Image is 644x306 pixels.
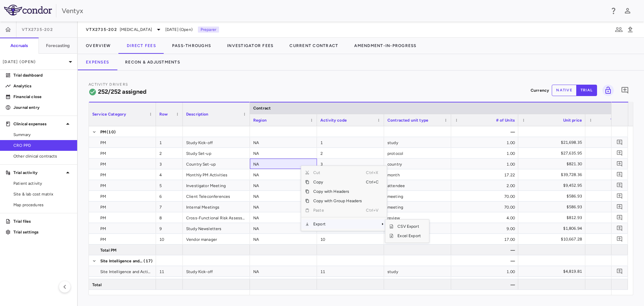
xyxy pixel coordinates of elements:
[156,159,183,169] div: 3
[183,148,250,158] div: Study Set-up
[309,206,366,215] span: Paste
[317,266,384,276] div: 11
[100,277,152,288] span: Site Intelligence and Activation
[250,234,317,244] div: NA
[317,159,384,169] div: 3
[13,104,72,111] p: Journal entry
[13,153,72,159] span: Other clinical contracts
[621,86,629,94] svg: Add comment
[13,94,72,100] p: Financial close
[524,234,582,245] div: $10,667.28
[366,177,381,187] span: Ctrl+C
[89,82,128,87] span: Activity Drivers
[451,148,518,158] div: 1.00
[616,204,623,210] svg: Add comment
[13,191,72,197] span: Site & lab cost matrix
[46,43,70,49] h6: Forecasting
[451,180,518,190] div: 2.00
[100,202,106,213] span: PM
[13,170,64,176] p: Trial activity
[100,159,106,170] span: PM
[616,150,623,156] svg: Add comment
[100,234,106,245] span: PM
[563,118,582,123] span: Unit price
[156,169,183,180] div: 4
[524,148,582,159] div: $27,635.95
[250,212,317,223] div: NA
[451,279,518,290] div: —
[250,159,317,169] div: NA
[366,206,381,215] span: Ctrl+V
[384,159,451,169] div: country
[100,170,106,180] span: PM
[615,267,624,276] button: Add comment
[92,279,102,290] span: Total
[250,148,317,158] div: NA
[616,193,623,199] svg: Add comment
[250,191,317,201] div: NA
[13,218,72,224] p: Trial files
[117,54,188,70] button: Recon & Adjustments
[250,137,317,147] div: NA
[451,277,518,287] div: 1.00
[616,236,623,242] svg: Add comment
[616,225,623,231] svg: Add comment
[309,177,366,187] span: Copy
[384,137,451,147] div: study
[451,255,518,266] div: —
[384,266,451,276] div: study
[156,266,183,276] div: 11
[186,112,209,117] span: Description
[13,229,72,235] p: Trial settings
[384,148,451,158] div: protocol
[156,202,183,212] div: 7
[164,38,219,54] button: Pass-Throughs
[616,171,623,178] svg: Add comment
[384,234,451,244] div: month
[22,27,53,32] span: VTX2735-202
[451,169,518,180] div: 17.22
[183,169,250,180] div: Monthly PM Activities
[451,212,518,223] div: 4.00
[156,223,183,233] div: 9
[615,213,624,222] button: Add comment
[98,87,147,96] h6: 252/252 assigned
[616,182,623,188] svg: Add comment
[615,138,624,147] button: Add comment
[183,223,250,233] div: Study Newsletters
[250,169,317,180] div: NA
[309,219,366,229] span: Export
[13,132,72,138] span: Summary
[250,180,317,190] div: NA
[156,212,183,223] div: 8
[13,121,64,127] p: Clinical expenses
[281,38,346,54] button: Current Contract
[100,245,116,256] span: Total PM
[183,202,250,212] div: Internal Meetings
[524,191,582,202] div: $586.93
[156,137,183,147] div: 1
[600,85,614,96] span: You do not have permission to lock or unlock grids
[524,169,582,180] div: $39,728.36
[524,212,582,223] div: $812.93
[451,223,518,233] div: 9.00
[451,202,518,212] div: 70.00
[615,277,624,287] button: Add comment
[384,277,451,287] div: country
[615,202,624,211] button: Add comment
[183,212,250,223] div: Cross-Functional Risk Assessment - Review
[13,180,72,186] span: Patient activity
[451,245,518,255] div: —
[384,212,451,223] div: review
[552,85,577,96] button: native
[100,256,143,266] span: Site Intelligence and Activation
[615,159,624,168] button: Add comment
[156,180,183,190] div: 5
[393,231,425,241] span: Excel Export
[531,87,549,93] p: Currency
[183,234,250,244] div: Vendor manager
[253,106,271,111] span: Contract
[86,27,117,32] span: VTX2735-202
[301,166,387,231] div: Context Menu
[616,268,623,274] svg: Add comment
